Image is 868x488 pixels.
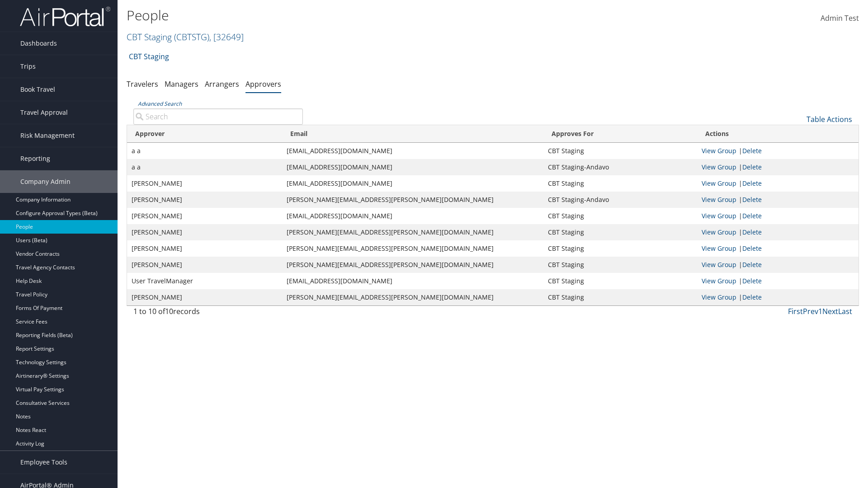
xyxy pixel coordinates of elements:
[129,47,169,66] a: CBT Staging
[127,31,244,43] a: CBT Staging
[697,175,859,192] td: |
[127,175,282,192] td: [PERSON_NAME]
[742,163,762,171] a: Delete
[133,108,303,125] input: Advanced Search
[282,240,543,257] td: [PERSON_NAME][EMAIL_ADDRESS][PERSON_NAME][DOMAIN_NAME]
[702,260,736,269] a: View Approver's Group
[702,228,736,236] a: View Approver's Group
[742,277,762,285] a: Delete
[742,293,762,301] a: Delete
[821,13,859,23] span: Admin Test
[543,143,697,159] td: CBT Staging
[127,79,158,89] a: Travelers
[127,159,282,175] td: a a
[822,306,838,316] a: Next
[127,208,282,224] td: [PERSON_NAME]
[697,273,859,289] td: |
[282,273,543,289] td: [EMAIL_ADDRESS][DOMAIN_NAME]
[697,143,859,159] td: |
[697,125,859,143] th: Actions
[282,289,543,305] td: [PERSON_NAME][EMAIL_ADDRESS][PERSON_NAME][DOMAIN_NAME]
[543,257,697,273] td: CBT Staging
[282,192,543,208] td: [PERSON_NAME][EMAIL_ADDRESS][PERSON_NAME][DOMAIN_NAME]
[543,240,697,257] td: CBT Staging
[209,31,244,43] span: , [ 32649 ]
[702,179,736,188] a: View Approver's Group
[543,175,697,192] td: CBT Staging
[282,159,543,175] td: [EMAIL_ADDRESS][DOMAIN_NAME]
[838,306,852,316] a: Last
[20,78,55,101] span: Book Travel
[165,306,173,316] span: 10
[127,240,282,257] td: [PERSON_NAME]
[20,32,57,55] span: Dashboards
[742,146,762,155] a: Delete
[821,5,859,33] a: Admin Test
[697,240,859,257] td: |
[697,224,859,240] td: |
[803,306,818,316] a: Prev
[282,208,543,224] td: [EMAIL_ADDRESS][DOMAIN_NAME]
[742,260,762,269] a: Delete
[127,224,282,240] td: [PERSON_NAME]
[807,114,852,124] a: Table Actions
[282,224,543,240] td: [PERSON_NAME][EMAIL_ADDRESS][PERSON_NAME][DOMAIN_NAME]
[702,277,736,285] a: View Approver's Group
[697,208,859,224] td: |
[702,293,736,301] a: View Approver's Group
[543,208,697,224] td: CBT Staging
[543,192,697,208] td: CBT Staging-Andavo
[133,306,303,321] div: 1 to 10 of records
[702,244,736,253] a: View Approver's Group
[127,289,282,305] td: [PERSON_NAME]
[127,6,615,25] h1: People
[697,192,859,208] td: |
[543,289,697,305] td: CBT Staging
[543,159,697,175] td: CBT Staging-Andavo
[20,6,110,27] img: airportal-logo.png
[174,31,209,43] span: ( CBTSTG )
[165,79,198,89] a: Managers
[742,195,762,204] a: Delete
[127,192,282,208] td: [PERSON_NAME]
[543,125,697,143] th: Approves For: activate to sort column ascending
[702,146,736,155] a: View Approver's Group
[138,100,182,108] a: Advanced Search
[702,211,736,220] a: View Approver's Group
[127,125,282,143] th: Approver: activate to sort column descending
[818,306,822,316] a: 1
[282,143,543,159] td: [EMAIL_ADDRESS][DOMAIN_NAME]
[205,79,239,89] a: Arrangers
[742,244,762,253] a: Delete
[20,147,50,170] span: Reporting
[127,257,282,273] td: [PERSON_NAME]
[742,228,762,236] a: Delete
[702,163,736,171] a: View Approver's Group
[245,79,281,89] a: Approvers
[127,143,282,159] td: a a
[742,179,762,188] a: Delete
[282,125,543,143] th: Email: activate to sort column ascending
[20,55,36,78] span: Trips
[20,124,75,147] span: Risk Management
[20,451,67,474] span: Employee Tools
[20,101,68,124] span: Travel Approval
[20,170,71,193] span: Company Admin
[543,273,697,289] td: CBT Staging
[697,159,859,175] td: |
[282,175,543,192] td: [EMAIL_ADDRESS][DOMAIN_NAME]
[543,224,697,240] td: CBT Staging
[788,306,803,316] a: First
[742,211,762,220] a: Delete
[697,257,859,273] td: |
[282,257,543,273] td: [PERSON_NAME][EMAIL_ADDRESS][PERSON_NAME][DOMAIN_NAME]
[127,273,282,289] td: User TravelManager
[702,195,736,204] a: View Approver's Group
[697,289,859,305] td: |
